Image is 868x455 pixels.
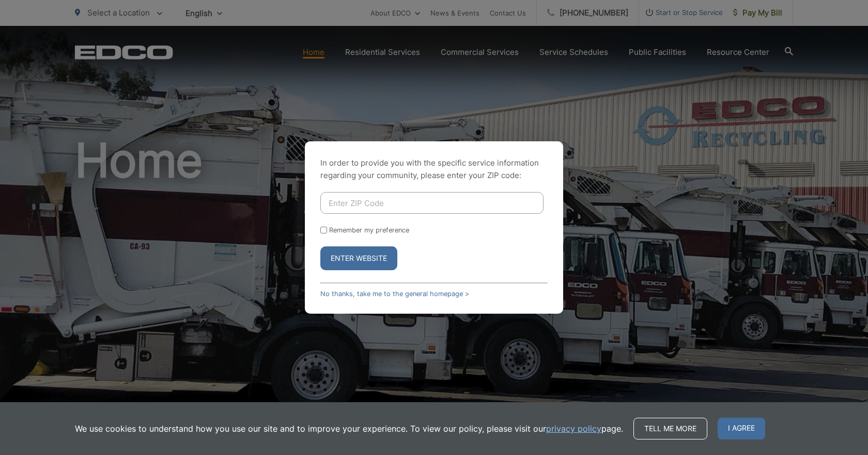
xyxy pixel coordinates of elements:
button: Enter Website [320,246,397,270]
a: Tell me more [633,418,707,439]
input: Enter ZIP Code [320,192,544,214]
label: Remember my preference [329,226,409,234]
span: I agree [718,418,765,439]
a: No thanks, take me to the general homepage > [320,290,469,298]
p: In order to provide you with the specific service information regarding your community, please en... [320,157,548,182]
p: We use cookies to understand how you use our site and to improve your experience. To view our pol... [75,422,623,435]
a: privacy policy [546,422,601,435]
